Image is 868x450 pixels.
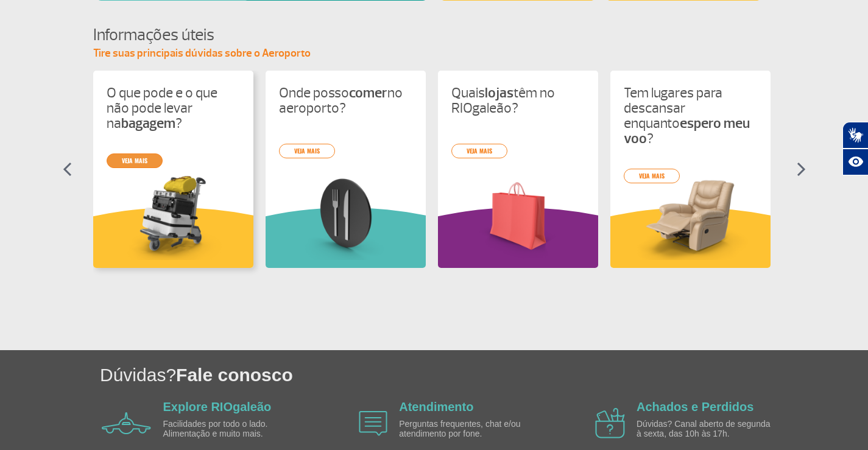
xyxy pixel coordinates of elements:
[279,173,412,260] img: card%20informa%C3%A7%C3%B5es%208.png
[451,144,507,158] a: veja mais
[121,114,175,132] strong: bagagem
[624,173,757,260] img: card%20informa%C3%A7%C3%B5es%204.png
[399,420,539,438] p: Perguntas frequentes, chat e/ou atendimento por fone.
[451,173,585,260] img: card%20informa%C3%A7%C3%B5es%206.png
[107,85,240,131] p: O que pode e o que não pode levar na ?
[399,400,473,413] a: Atendimento
[349,84,387,102] strong: comer
[485,84,513,102] strong: lojas
[100,362,868,387] h1: Dúvidas?
[624,85,757,146] p: Tem lugares para descansar enquanto ?
[266,208,426,268] img: verdeInformacoesUteis.svg
[637,400,753,413] a: Achados e Perdidos
[107,173,240,260] img: card%20informa%C3%A7%C3%B5es%201.png
[279,144,335,158] a: veja mais
[842,122,868,149] button: Abrir tradutor de língua de sinais.
[610,208,771,268] img: amareloInformacoesUteis.svg
[93,208,253,268] img: amareloInformacoesUteis.svg
[93,24,775,46] h4: Informações úteis
[176,365,293,385] span: Fale conosco
[163,420,303,438] p: Facilidades por todo o lado. Alimentação e muito mais.
[359,411,387,436] img: airplane icon
[107,153,163,168] a: veja mais
[451,85,585,116] p: Quais têm no RIOgaleão?
[595,408,625,438] img: airplane icon
[637,420,777,438] p: Dúvidas? Canal aberto de segunda à sexta, das 10h às 17h.
[438,208,598,268] img: roxoInformacoesUteis.svg
[102,412,151,434] img: airplane icon
[279,85,412,116] p: Onde posso no aeroporto?
[842,122,868,175] div: Plugin de acessibilidade da Hand Talk.
[797,162,806,177] img: seta-direita
[842,149,868,175] button: Abrir recursos assistivos.
[624,169,680,183] a: veja mais
[93,46,775,61] p: Tire suas principais dúvidas sobre o Aeroporto
[163,400,272,413] a: Explore RIOgaleão
[63,162,72,177] img: seta-esquerda
[624,114,750,147] strong: espero meu voo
